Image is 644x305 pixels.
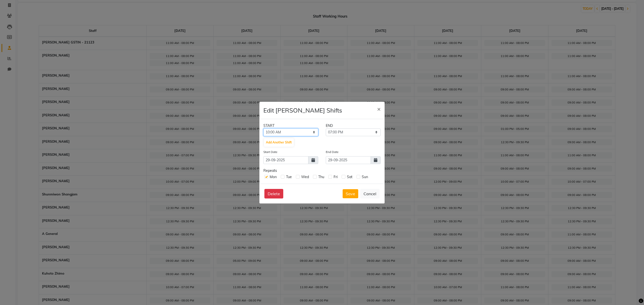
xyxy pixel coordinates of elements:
[264,189,283,198] button: Delete
[322,123,384,128] div: END
[318,175,324,179] span: Thu
[301,175,309,179] span: Wed
[286,175,292,179] span: Tue
[263,150,277,154] label: Start Date
[263,156,308,164] input: yyyy-mm-dd
[347,175,352,179] span: Sat
[334,175,338,179] span: Fri
[263,168,381,173] div: Repeats
[373,102,385,116] button: Close
[360,189,380,198] button: Cancel
[326,156,371,164] input: yyyy-mm-dd
[270,175,277,179] span: Mon
[326,150,339,154] label: End Date
[264,138,294,147] button: Add Another Shift
[343,189,358,198] button: Save
[263,106,342,115] h4: Edit [PERSON_NAME] Shifts
[377,105,381,113] span: ×
[260,123,322,128] div: START
[362,175,368,179] span: Sun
